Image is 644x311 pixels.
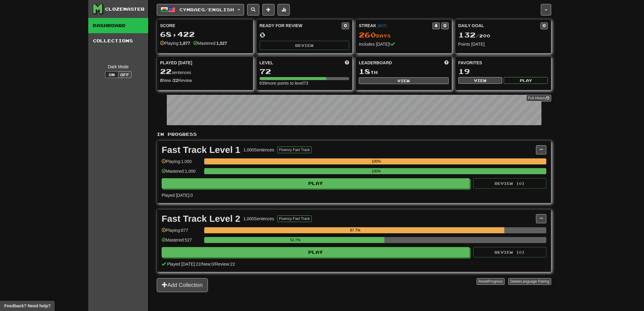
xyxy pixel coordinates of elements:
[88,18,148,33] a: Dashboard
[206,237,384,243] div: 52.7%
[162,193,193,198] span: Played [DATE]: 0
[504,77,548,84] button: Play
[179,7,234,12] span: Cymraeg / English
[247,4,259,16] button: Search sentences
[260,60,273,66] span: Level
[214,262,215,267] span: /
[262,4,275,16] button: Add sentence to collection
[359,60,392,66] span: Leaderboard
[260,31,349,39] div: 0
[243,216,274,222] div: 1,000 Sentences
[160,68,250,76] div: sentences
[359,31,449,39] div: Day s
[444,60,449,66] span: This week in points, UTC
[160,78,163,83] strong: 0
[277,147,312,153] button: Fluency Fast Track
[458,30,476,39] span: 132
[160,30,250,38] div: 68,422
[157,131,551,137] p: In Progress
[118,71,131,78] button: Off
[162,247,470,257] button: Play
[157,4,244,16] button: Cymraeg/English
[508,278,551,285] button: DeleteLanguage Pairing
[162,158,201,168] div: Playing: 1,000
[162,227,201,237] div: Playing: 877
[162,168,201,178] div: Mastered: 1,000
[243,147,274,153] div: 1,000 Sentences
[260,80,349,86] div: 639 more points to level 73
[162,237,201,247] div: Mastered: 527
[160,40,190,46] div: Playing:
[260,68,349,75] div: 72
[458,68,548,75] div: 19
[458,60,548,66] div: Favorites
[473,178,546,189] button: Review (0)
[277,215,312,222] button: Fluency Fast Track
[260,23,342,29] div: Ready for Review
[359,41,449,47] div: Includes [DATE]!
[160,60,192,66] span: Played [DATE]
[206,168,546,174] div: 100%
[458,23,541,29] div: Daily Goal
[477,278,504,285] button: ResetProgress
[201,262,202,267] span: /
[359,23,432,29] div: Streak
[157,278,208,292] button: Add Collection
[4,303,51,309] span: Open feedback widget
[216,41,227,46] strong: 1,527
[377,24,387,28] a: (BST)
[173,78,178,83] strong: 22
[160,77,250,83] div: New / Review
[160,23,250,29] div: Score
[180,41,190,46] strong: 1,877
[193,40,227,46] div: Mastered:
[215,262,235,267] span: Review: 22
[160,67,172,76] span: 22
[526,95,551,101] a: Full History
[359,68,449,76] div: th
[162,178,470,189] button: Play
[521,279,549,284] span: Language Pairing
[162,214,240,223] div: Fast Track Level 2
[88,33,148,48] a: Collections
[206,158,546,164] div: 100%
[105,6,145,12] div: Clozemaster
[202,262,214,267] span: New: 0
[473,247,546,257] button: Review (0)
[167,262,201,267] span: Played [DATE]: 22
[278,4,290,16] button: More stats
[93,64,144,70] div: Dark Mode
[105,71,118,78] button: On
[458,77,502,84] button: View
[458,41,548,47] div: Points [DATE]
[359,67,370,76] span: 18
[206,227,504,233] div: 87.7%
[260,41,349,50] button: Review
[359,77,449,84] button: View
[345,60,349,66] span: Score more points to level up
[162,145,240,154] div: Fast Track Level 1
[359,30,376,39] span: 260
[488,279,503,284] span: Progress
[458,33,490,38] span: / 200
